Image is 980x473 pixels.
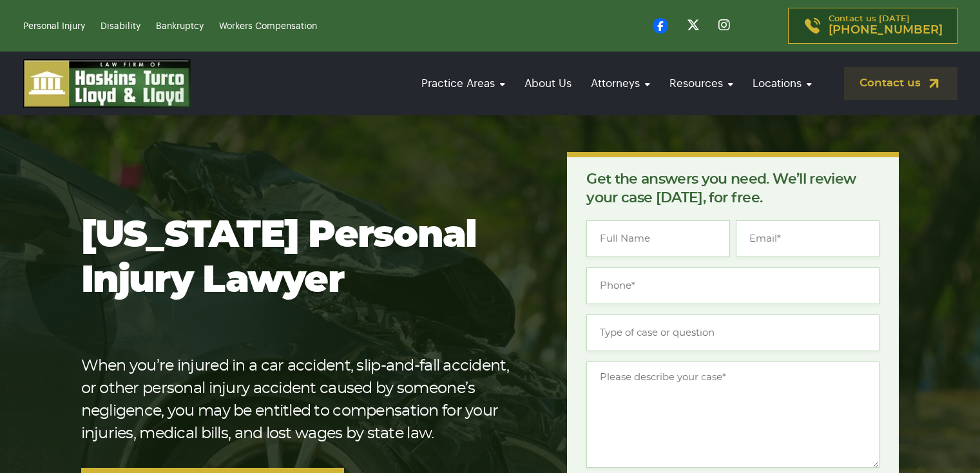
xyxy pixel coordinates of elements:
h1: [US_STATE] Personal Injury Lawyer [81,213,526,304]
input: Email* [736,220,879,257]
span: [PHONE_NUMBER] [829,24,943,37]
a: Personal Injury [23,22,85,31]
input: Type of case or question [586,314,879,351]
a: Workers Compensation [219,22,317,31]
p: Get the answers you need. We’ll review your case [DATE], for free. [586,170,879,208]
a: Practice Areas [415,65,512,102]
a: Attorneys [584,65,657,102]
p: Contact us [DATE] [829,15,943,37]
a: Contact us [844,67,957,100]
p: When you’re injured in a car accident, slip-and-fall accident, or other personal injury accident ... [81,355,526,445]
input: Phone* [586,267,879,304]
a: Resources [663,65,740,102]
a: Contact us [DATE][PHONE_NUMBER] [788,8,957,44]
a: About Us [518,65,578,102]
a: Bankruptcy [156,22,204,31]
a: Disability [101,22,140,31]
img: logo [23,59,191,108]
a: Locations [746,65,818,102]
input: Full Name [586,220,730,257]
